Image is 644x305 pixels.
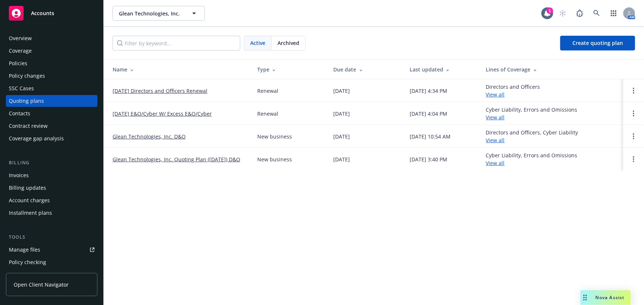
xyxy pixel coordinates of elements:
div: 1 [547,7,553,14]
div: Drag to move [581,290,590,305]
div: Contract review [9,120,48,132]
div: Overview [9,32,32,44]
a: Overview [6,32,97,44]
button: Glean Technologies, Inc. [113,6,205,21]
div: Billing updates [9,182,46,194]
a: Start snowing [555,6,570,21]
span: Archived [278,39,299,47]
span: Accounts [31,10,54,16]
span: Active [250,39,265,47]
div: Directors and Officers [486,83,540,98]
div: Policies [9,57,27,69]
div: Installment plans [9,207,52,219]
a: Search [589,6,604,21]
a: Accounts [6,3,97,24]
div: Due date [334,66,398,73]
div: Last updated [410,66,474,73]
div: Tools [6,234,97,241]
span: Create quoting plan [572,39,623,46]
a: View all [486,114,505,121]
a: Policy changes [6,70,97,82]
span: Glean Technologies, Inc. [119,10,183,17]
div: Contacts [9,108,30,119]
div: [DATE] [334,110,350,118]
a: Glean Technologies, Inc. Quoting Plan ([DATE]) D&O [113,155,240,163]
div: Policy changes [9,70,45,82]
div: Invoices [9,169,29,181]
div: Coverage gap analysis [9,133,64,144]
div: Manage files [9,244,40,256]
a: Open options [629,109,638,118]
a: Open options [629,132,638,141]
a: [DATE] Directors and Officers Renewal [113,87,207,95]
div: [DATE] 10:54 AM [410,133,451,140]
div: [DATE] [334,87,350,95]
div: Type [257,66,322,73]
a: Coverage [6,45,97,57]
span: Nova Assist [596,294,625,301]
a: Policies [6,57,97,69]
a: View all [486,137,505,144]
div: [DATE] 4:34 PM [410,87,447,95]
a: Contract review [6,120,97,132]
a: Installment plans [6,207,97,219]
a: SSC Cases [6,83,97,94]
div: New business [257,133,292,140]
a: View all [486,91,505,98]
div: [DATE] [334,155,350,163]
div: Cyber Liability, Errors and Omissions [486,106,578,121]
span: Open Client Navigator [14,281,69,288]
a: Create quoting plan [560,36,635,50]
div: Lines of Coverage [486,66,617,73]
div: Renewal [257,110,278,118]
a: View all [486,159,505,166]
div: [DATE] [334,133,350,140]
div: Billing [6,159,97,166]
a: Switch app [606,6,621,21]
button: Nova Assist [581,290,631,305]
div: Renewal [257,87,278,95]
a: Billing updates [6,182,97,194]
div: SSC Cases [9,83,34,94]
div: Policy checking [9,256,46,268]
div: Coverage [9,45,32,57]
a: Policy checking [6,256,97,268]
a: Report a Bug [572,6,587,21]
div: [DATE] 3:40 PM [410,155,447,163]
a: Contacts [6,108,97,119]
a: Manage files [6,244,97,256]
a: Coverage gap analysis [6,133,97,144]
input: Filter by keyword... [113,36,240,50]
div: Quoting plans [9,95,44,107]
div: Name [113,66,245,73]
a: Quoting plans [6,95,97,107]
div: Account charges [9,194,50,206]
a: Invoices [6,169,97,181]
a: [DATE] E&O/Cyber W/ Excess E&O/Cyber [113,110,212,118]
div: [DATE] 4:04 PM [410,110,447,118]
div: Cyber Liability, Errors and Omissions [486,151,578,167]
a: Account charges [6,194,97,206]
a: Open options [629,155,638,164]
div: Directors and Officers, Cyber Liability [486,129,578,144]
a: Glean Technologies, Inc. D&O [113,133,186,140]
div: New business [257,155,292,163]
a: Open options [629,86,638,95]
